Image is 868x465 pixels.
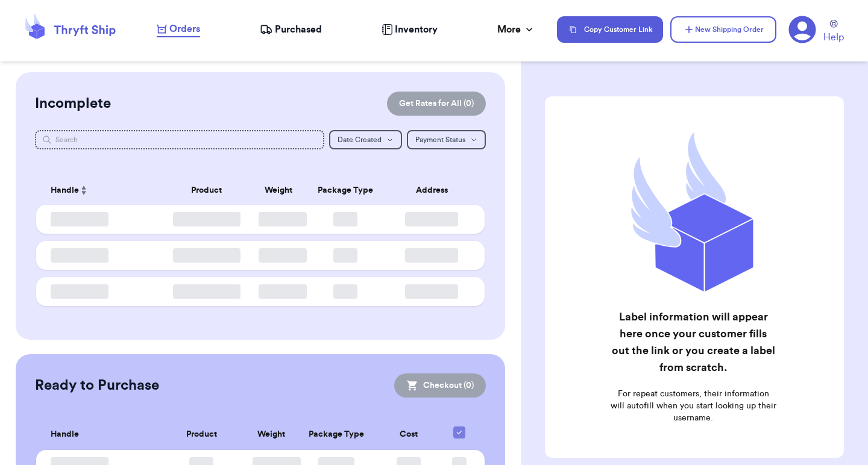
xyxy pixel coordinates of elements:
[162,176,251,205] th: Product
[395,22,438,37] span: Inventory
[557,16,663,43] button: Copy Customer Link
[394,373,486,398] button: Checkout (0)
[35,94,111,113] h2: Incomplete
[415,136,465,143] span: Payment Status
[51,184,79,197] span: Handle
[387,92,486,116] button: Get Rates for All (0)
[251,176,305,205] th: Weight
[329,130,402,149] button: Date Created
[305,176,386,205] th: Package Type
[376,419,441,450] th: Cost
[297,419,376,450] th: Package Type
[497,22,535,37] div: More
[670,16,776,43] button: New Shipping Order
[158,419,245,450] th: Product
[35,130,324,149] input: Search
[245,419,298,450] th: Weight
[823,20,844,45] a: Help
[338,136,382,143] span: Date Created
[610,388,776,424] p: For repeat customers, their information will autofill when you start looking up their username.
[169,22,200,36] span: Orders
[407,130,486,149] button: Payment Status
[51,428,79,441] span: Handle
[382,22,438,37] a: Inventory
[157,22,200,37] a: Orders
[260,22,322,37] a: Purchased
[79,183,89,198] button: Sort ascending
[275,22,322,37] span: Purchased
[35,376,159,395] h2: Ready to Purchase
[386,176,485,205] th: Address
[823,30,844,45] span: Help
[610,308,776,376] h2: Label information will appear here once your customer fills out the link or you create a label fr...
